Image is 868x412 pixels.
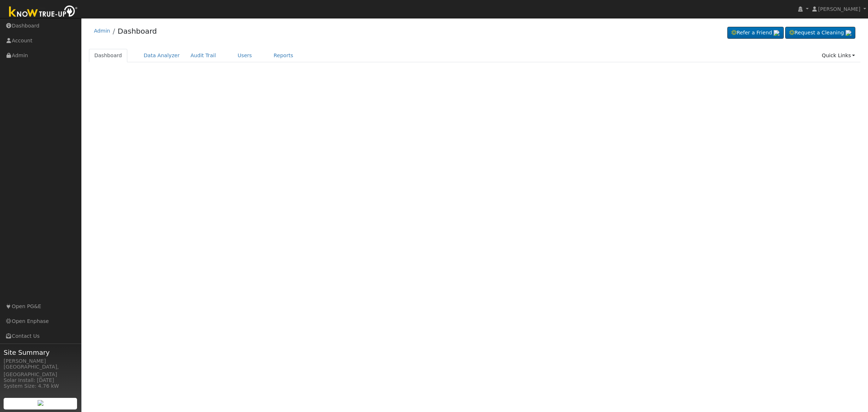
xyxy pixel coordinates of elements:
span: Site Summary [4,348,77,357]
span: [PERSON_NAME] [818,6,860,12]
a: Admin [94,28,110,34]
a: Quick Links [816,49,860,62]
img: retrieve [38,400,43,406]
div: System Size: 4.76 kW [4,382,77,390]
a: Reports [268,49,299,62]
a: Request a Cleaning [785,27,855,39]
a: Users [232,49,258,62]
div: [GEOGRAPHIC_DATA], [GEOGRAPHIC_DATA] [4,363,77,378]
img: retrieve [846,30,851,36]
div: Solar Install: [DATE] [4,377,77,384]
a: Refer a Friend [727,27,784,39]
a: Data Analyzer [138,49,185,62]
img: retrieve [774,30,779,36]
img: Know True-Up [5,4,81,20]
a: Dashboard [118,27,157,35]
a: Audit Trail [185,49,221,62]
div: [PERSON_NAME] [4,357,77,365]
a: Dashboard [89,49,128,62]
